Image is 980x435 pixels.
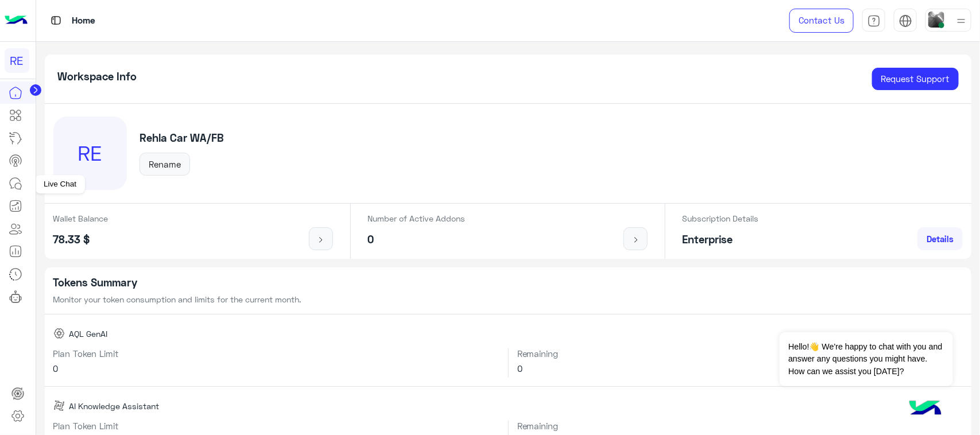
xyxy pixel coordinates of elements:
h6: 0 [517,363,963,374]
a: Request Support [872,68,959,91]
h5: Rehla Car WA/FB [140,131,224,145]
img: hulul-logo.png [905,389,946,429]
p: Home [72,13,95,29]
span: AI Knowledge Assistant [69,400,159,412]
img: Logo [5,9,28,33]
img: tab [49,13,63,28]
span: AQL GenAI [69,328,107,340]
h6: Plan Token Limit [53,348,499,359]
h5: Workspace Info [57,70,137,83]
img: icon [314,235,328,244]
a: Details [917,227,963,250]
img: tab [867,14,881,28]
span: Details [927,234,954,244]
p: Subscription Details [683,212,759,224]
button: Rename [140,153,190,176]
img: tab [899,14,912,28]
p: Monitor your token consumption and limits for the current month. [53,293,963,305]
h5: Tokens Summary [53,276,963,289]
img: userImage [928,11,944,28]
img: AI Knowledge Assistant [53,400,65,411]
img: icon [629,235,643,244]
img: AQL GenAI [53,328,65,339]
span: Hello!👋 We're happy to chat with you and answer any questions you might have. How can we assist y... [780,332,952,386]
h5: Enterprise [683,233,759,246]
h6: Plan Token Limit [53,421,499,431]
h6: Remaining [517,421,963,431]
div: Live Chat [35,175,85,193]
h5: 78.33 $ [53,233,109,246]
div: RE [5,48,29,73]
h6: Remaining [517,348,963,359]
a: Contact Us [789,9,854,33]
p: Wallet Balance [53,212,109,224]
div: RE [53,116,127,190]
a: tab [862,9,885,33]
h5: 0 [368,233,466,246]
p: Number of Active Addons [368,212,466,224]
img: profile [954,14,969,28]
h6: 0 [53,363,499,374]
